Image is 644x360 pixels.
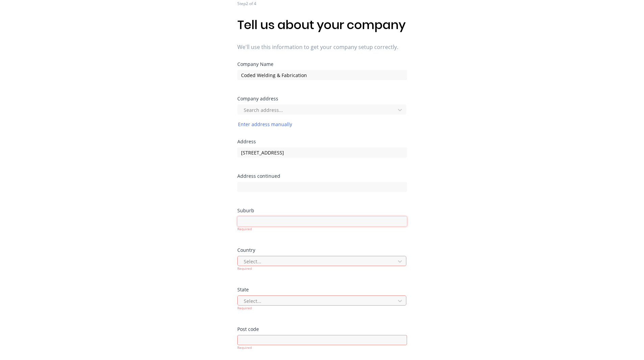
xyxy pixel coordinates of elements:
div: Address continued [237,174,407,178]
div: Country [237,248,407,253]
div: State [237,287,407,292]
button: Enter address manually [237,120,293,128]
div: Company Name [237,62,407,67]
span: We'll use this information to get your company setup correctly. [237,43,407,51]
h1: Tell us about your company [237,18,407,32]
span: Step 2 of 4 [237,1,256,6]
div: Required [237,306,407,311]
div: Required [237,266,407,271]
div: Required [237,226,407,232]
div: Required [237,345,407,350]
div: Suburb [237,208,407,213]
div: Address [237,139,407,144]
div: Company address [237,96,407,101]
div: Post code [237,327,407,332]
